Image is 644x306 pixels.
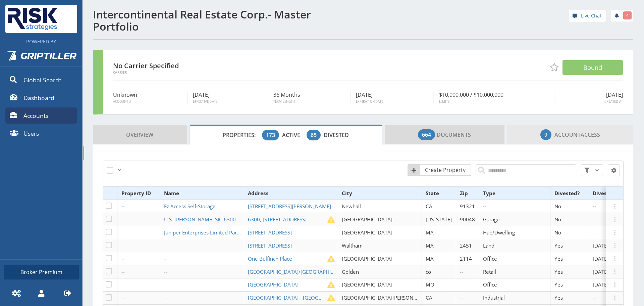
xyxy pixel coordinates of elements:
a: [STREET_ADDRESS][PERSON_NAME] [248,203,333,210]
span: Land [483,242,494,249]
span: Yes [554,294,563,301]
a: One Bulfinch Place [248,255,294,262]
span: co [426,268,431,275]
span: 90048 [460,216,475,223]
th: Divested? [550,187,589,200]
th: Type [479,187,550,200]
span: [GEOGRAPHIC_DATA] [342,229,392,236]
a: Griptiller [0,45,82,70]
span: Effective Date [193,99,262,104]
span: Bound [583,63,602,72]
span: -- [483,203,486,210]
span: Industrial [483,294,505,301]
a: Global Search [5,72,77,88]
span: Office [483,255,497,262]
div: [DATE] [188,91,268,104]
span: 173 [266,131,275,139]
h1: Intercontinental Real Estate Corp.- Master Portfolio [93,8,359,33]
span: Created At [559,99,623,104]
span: [STREET_ADDRESS][PERSON_NAME] [248,203,331,210]
span: Carrier [113,71,220,74]
a: [STREET_ADDRESS] [248,242,294,249]
div: notifications [606,8,633,22]
span: -- [121,268,125,275]
span: CA [426,203,432,210]
a: 4 [611,10,633,21]
span: -- [164,255,167,262]
span: MA [426,242,434,249]
span: Active [282,131,305,139]
a: Live Chat [569,10,606,22]
span: [GEOGRAPHIC_DATA] [342,281,392,288]
span: 664 [422,131,431,139]
span: -- [460,268,463,275]
span: Accounts [23,111,48,120]
span: -- [460,281,463,288]
span: -- [593,203,596,210]
a: Ez Access Self-Storage [164,203,218,210]
span: Dashboard [23,93,54,102]
span: MA [426,255,434,262]
span: -- [164,268,167,275]
span: -- [121,216,125,223]
button: Bound [562,60,623,75]
span: 4 [626,12,629,18]
span: 2114 [460,255,472,262]
th: State [422,187,456,200]
span: Create Property [421,166,471,174]
span: Expiration Date [356,99,428,104]
th: Divested Date [589,187,639,200]
span: Properties: [223,131,261,139]
th: Name [160,187,244,200]
a: -- [121,268,127,275]
span: Powered By [23,38,59,45]
span: Hab/Dwelling [483,229,515,236]
a: -- [121,281,127,288]
span: -- [460,294,463,301]
th: Address [244,187,338,200]
span: [GEOGRAPHIC_DATA]/[GEOGRAPHIC_DATA] [248,268,351,275]
span: -- [121,294,125,301]
span: Newhall [342,203,361,210]
a: Accounts [5,107,77,124]
span: Retail [483,268,496,275]
span: MA [426,229,434,236]
span: MO [426,281,434,288]
span: [DATE] [593,255,608,262]
div: help [569,10,606,24]
span: -- [121,281,125,288]
a: [GEOGRAPHIC_DATA]/[GEOGRAPHIC_DATA] [248,268,338,275]
span: Overview [126,128,153,141]
span: Garage [483,216,500,223]
span: [GEOGRAPHIC_DATA] [248,281,299,288]
a: U.S. [PERSON_NAME] SIC 6300 Wilshire LLC [164,216,244,223]
div: No Carrier Specified [113,60,220,74]
span: -- [164,294,167,301]
span: Access [540,128,600,141]
div: Unknown [113,91,188,104]
span: -- [593,216,596,223]
span: [DATE] [593,281,608,288]
span: Global Search [23,76,62,84]
a: -- [164,255,169,262]
span: -- [593,229,596,236]
span: 91321 [460,203,475,210]
span: 6300, [STREET_ADDRESS] [248,216,307,223]
span: [STREET_ADDRESS] [248,242,292,249]
a: -- [121,255,127,262]
a: Juniper Enterprises Limited Partnership [164,229,244,236]
span: 65 [311,131,317,139]
span: Ez Access Self-Storage [164,203,216,210]
span: 2451 [460,242,472,249]
span: No [554,216,561,223]
span: -- [460,229,463,236]
label: Select All [107,164,116,174]
span: -- [593,294,596,301]
span: Yes [554,268,563,275]
span: No [554,203,561,210]
div: 36 Months [268,91,351,104]
th: Property ID [117,187,160,200]
a: Dashboard [5,90,77,106]
span: Office [483,281,497,288]
span: [GEOGRAPHIC_DATA][PERSON_NAME] [342,294,432,301]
